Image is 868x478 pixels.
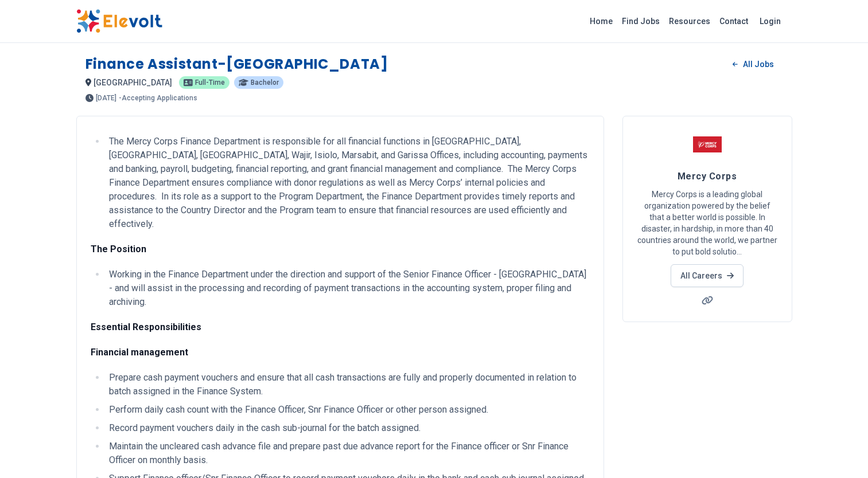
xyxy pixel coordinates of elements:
[251,79,279,86] span: Bachelor
[195,79,225,86] span: Full-time
[119,95,197,101] p: - Accepting Applications
[585,12,617,30] a: Home
[106,440,590,467] li: Maintain the uncleared cash advance file and prepare past due advance report for the Finance offi...
[76,9,162,33] img: Elevolt
[617,12,664,30] a: Find Jobs
[94,78,172,87] span: [GEOGRAPHIC_DATA]
[106,135,590,231] li: The Mercy Corps Finance Department is responsible for all financial functions in [GEOGRAPHIC_DATA...
[664,12,715,30] a: Resources
[96,95,116,101] span: [DATE]
[811,423,868,478] iframe: Chat Widget
[106,421,590,435] li: Record payment vouchers daily in the cash sub-journal for the batch assigned.
[753,10,788,33] a: Login
[85,55,388,73] h1: Finance Assistant-[GEOGRAPHIC_DATA]
[637,189,778,257] p: Mercy Corps is a leading global organization powered by the belief that a better world is possibl...
[106,268,590,309] li: Working in the Finance Department under the direction and support of the Senior Finance Officer -...
[715,12,753,30] a: Contact
[678,171,737,182] span: Mercy Corps
[91,322,201,332] strong: Essential Responsibilities
[723,56,783,73] a: All Jobs
[91,244,146,254] strong: The Position
[671,264,744,287] a: All Careers
[693,130,722,159] img: Mercy Corps
[106,371,590,398] li: Prepare cash payment vouchers and ensure that all cash transactions are fully and properly docume...
[106,403,590,417] li: Perform daily cash count with the Finance Officer, Snr Finance Officer or other person assigned.
[91,347,188,358] strong: Financial management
